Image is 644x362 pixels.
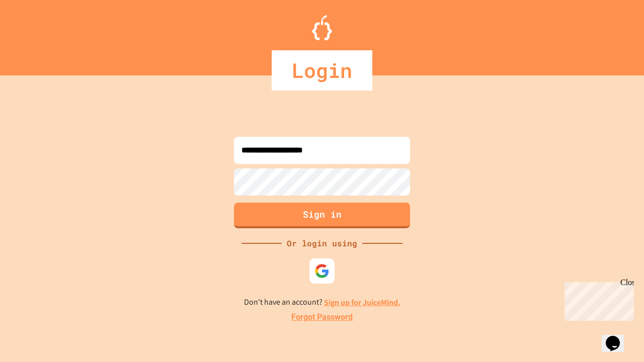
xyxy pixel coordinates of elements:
iframe: chat widget [602,322,634,352]
a: Sign up for JuiceMind. [324,297,400,308]
button: Sign in [234,203,410,228]
iframe: chat widget [560,278,634,321]
div: Login [272,50,372,90]
img: google-icon.svg [314,263,330,279]
a: Forgot Password [291,311,353,323]
img: Logo.svg [312,15,332,40]
div: Or login using [282,237,362,249]
div: Chat with us now!Close [4,4,69,64]
p: Don't have an account? [244,296,400,309]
